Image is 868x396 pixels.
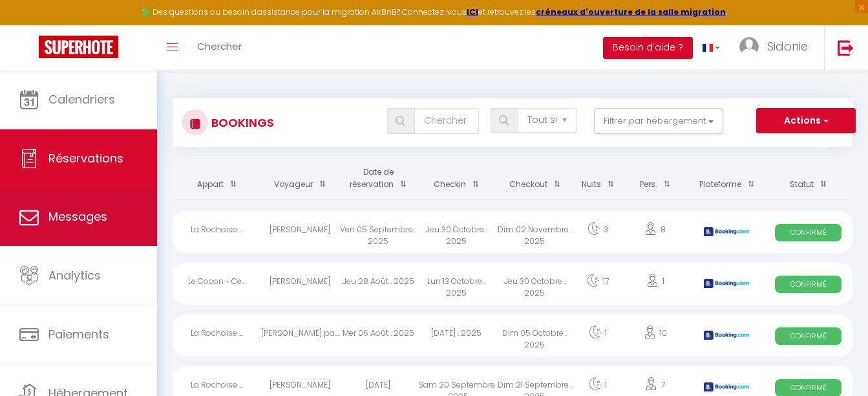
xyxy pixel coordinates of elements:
a: Chercher [187,25,251,71]
button: Actions [756,108,856,134]
button: Besoin d'aide ? [603,37,693,59]
a: ... Sidonie [730,25,824,71]
th: Sort by checkout [496,157,574,201]
img: ... [739,37,759,56]
span: Chercher [197,39,242,53]
input: Chercher [414,108,479,134]
th: Sort by status [764,157,852,201]
img: Super Booking [39,36,118,58]
th: Sort by nights [574,157,622,201]
span: Sidonie [767,38,808,54]
button: Filtrer par hébergement [594,108,723,134]
th: Sort by guest [261,157,339,201]
span: Réservations [48,150,123,166]
a: ICI [467,6,478,17]
span: Analytics [48,267,101,283]
th: Sort by channel [690,157,765,201]
span: Calendriers [48,91,115,107]
h3: Bookings [208,108,274,137]
th: Sort by checkin [418,157,496,201]
img: logout [838,39,854,56]
span: Messages [48,208,107,225]
th: Sort by booking date [339,157,418,201]
iframe: Chat [813,338,858,386]
th: Sort by rentals [173,157,261,201]
a: créneaux d'ouverture de la salle migration [536,6,726,17]
th: Sort by people [621,157,689,201]
span: Paiements [48,326,109,342]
